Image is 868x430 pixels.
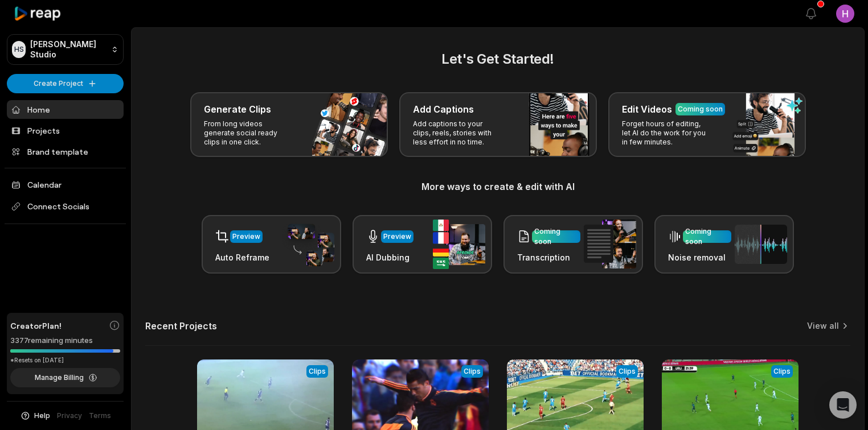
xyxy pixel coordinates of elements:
img: noise_removal.png [735,225,787,264]
img: auto_reframe.png [282,222,334,267]
a: Terms [89,411,111,421]
span: Connect Socials [7,196,124,217]
h2: Recent Projects [145,320,217,332]
div: Preview [232,231,260,242]
div: *Resets on [DATE] [10,356,120,365]
button: Manage Billing [10,368,120,387]
h3: Noise removal [668,251,731,263]
div: Coming soon [678,104,723,114]
button: Create Project [7,74,124,93]
button: Help [20,411,50,421]
div: Preview [383,231,411,242]
span: Help [34,411,50,421]
h2: Let's Get Started! [145,49,850,69]
span: Creator Plan! [10,320,62,332]
div: Coming soon [685,226,729,247]
p: [PERSON_NAME] Studio [30,39,107,60]
div: 3377 remaining minutes [10,335,120,346]
h3: Generate Clips [204,102,271,116]
div: Coming soon [534,226,578,247]
h3: Add Captions [413,102,474,116]
div: HS [12,41,26,58]
a: Home [7,100,124,119]
img: ai_dubbing.png [433,220,485,269]
a: Calendar [7,175,124,194]
h3: Transcription [517,251,580,263]
p: From long videos generate social ready clips in one click. [204,119,292,147]
div: Open Intercom Messenger [829,391,857,419]
h3: More ways to create & edit with AI [145,180,850,193]
h3: Edit Videos [622,102,672,116]
a: Projects [7,121,124,140]
a: Privacy [57,411,82,421]
p: Add captions to your clips, reels, stories with less effort in no time. [413,119,501,147]
p: Forget hours of editing, let AI do the work for you in few minutes. [622,119,710,147]
a: Brand template [7,142,124,161]
h3: AI Dubbing [366,251,413,263]
a: View all [807,320,839,332]
img: transcription.png [584,220,636,268]
h3: Auto Reframe [215,251,269,263]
